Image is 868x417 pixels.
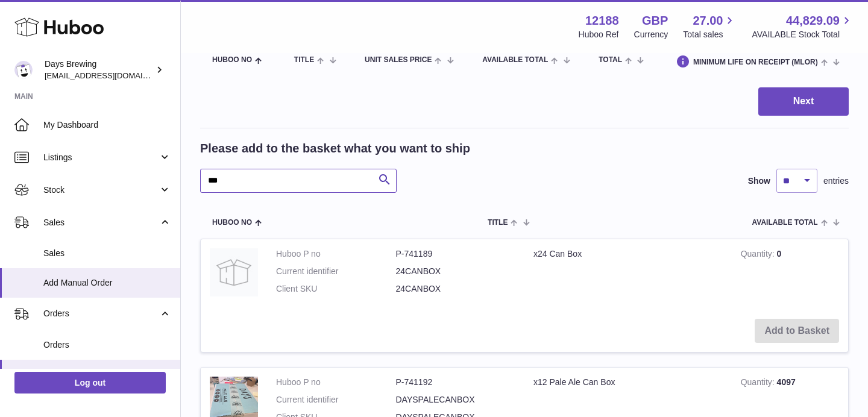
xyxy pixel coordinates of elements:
[741,249,777,262] strong: Quantity
[752,29,854,40] span: AVAILABLE Stock Total
[276,266,396,277] dt: Current identifier
[212,219,252,227] span: Huboo no
[396,394,516,406] dd: DAYSPALECANBOX
[642,13,668,29] strong: GBP
[524,239,732,310] td: x24 Can Box
[786,13,840,29] span: 44,829.09
[752,13,854,40] a: 44,829.09 AVAILABLE Stock Total
[396,248,516,260] dd: P-741189
[634,29,668,40] div: Currency
[823,175,849,187] span: entries
[45,58,153,81] div: Days Brewing
[43,152,159,163] span: Listings
[14,372,166,393] a: Log out
[276,394,396,406] dt: Current identifier
[200,140,470,157] h2: Please add to the basket what you want to ship
[43,277,171,289] span: Add Manual Order
[43,248,171,259] span: Sales
[741,377,777,390] strong: Quantity
[45,71,177,80] span: [EMAIL_ADDRESS][DOMAIN_NAME]
[276,377,396,388] dt: Huboo P no
[396,283,516,295] dd: 24CANBOX
[276,248,396,260] dt: Huboo P no
[396,266,516,277] dd: 24CANBOX
[43,217,159,228] span: Sales
[294,56,314,64] span: Title
[365,56,432,64] span: Unit Sales Price
[396,377,516,388] dd: P-741192
[683,29,737,40] span: Total sales
[732,239,848,310] td: 0
[585,13,619,29] strong: 12188
[43,339,171,351] span: Orders
[488,219,508,227] span: Title
[14,61,33,79] img: helena@daysbrewing.com
[482,56,548,64] span: AVAILABLE Total
[212,56,252,64] span: Huboo no
[693,13,723,29] span: 27.00
[579,29,619,40] div: Huboo Ref
[43,369,171,380] span: Add Manual Order
[43,119,171,131] span: My Dashboard
[748,175,770,187] label: Show
[693,58,818,66] span: Minimum Life On Receipt (MLOR)
[276,283,396,295] dt: Client SKU
[210,248,258,296] img: x24 Can Box
[43,308,159,319] span: Orders
[752,219,818,227] span: AVAILABLE Total
[758,87,849,116] button: Next
[683,13,737,40] a: 27.00 Total sales
[599,56,622,64] span: Total
[43,184,159,196] span: Stock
